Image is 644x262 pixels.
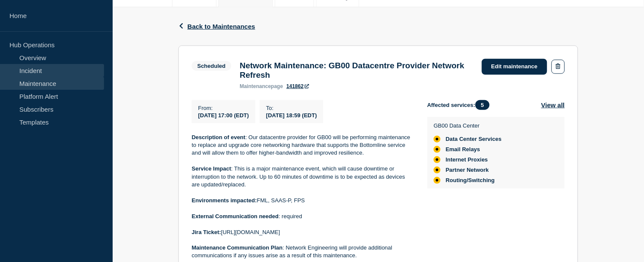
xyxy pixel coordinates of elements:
a: 141862 [286,83,309,89]
h3: Network Maintenance: GB00 Datacentre Provider Network Refresh [240,61,473,80]
div: affected [434,156,441,163]
span: 5 [475,100,490,110]
span: Affected services: [427,100,494,110]
span: Email Relays [446,146,480,153]
p: From : [198,105,249,111]
span: [DATE] 18:59 (EDT) [266,112,317,119]
strong: Jira Ticket: [192,229,221,235]
strong: Description of event [192,134,245,140]
strong: Service Impact [192,165,231,172]
p: page [240,83,283,89]
span: Internet Proxies [446,156,488,163]
p: To : [266,105,317,111]
p: : Our datacentre provider for GB00 will be performing maintenance to replace and upgrade core net... [192,134,414,157]
button: Back to Maintenances [178,23,255,30]
p: : required [192,213,414,220]
div: affected [434,177,441,184]
div: affected [434,136,441,143]
p: GB00 Data Center [434,122,502,129]
div: affected [434,146,441,153]
p: : This is a major maintenance event, which will cause downtime or interruption to the network. Up... [192,165,414,189]
div: affected [434,167,441,174]
span: [DATE] 17:00 (EDT) [198,112,249,119]
strong: Environments impacted: [192,197,257,204]
a: Edit maintenance [482,59,547,75]
button: View all [541,100,565,110]
span: Back to Maintenances [187,23,255,30]
span: Partner Network [446,167,489,174]
span: Scheduled [192,61,231,71]
strong: Maintenance Communication Plan [192,245,283,251]
span: maintenance [240,83,271,89]
span: Data Center Services [446,136,502,143]
span: Routing/Switching [446,177,495,184]
p: [URL][DOMAIN_NAME] [192,228,414,236]
strong: External Communication needed [192,213,279,219]
p: FML, SAAS-P, FPS [192,197,414,204]
p: : Network Engineering will provide additional communications if any issues arise as a result of t... [192,244,414,260]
